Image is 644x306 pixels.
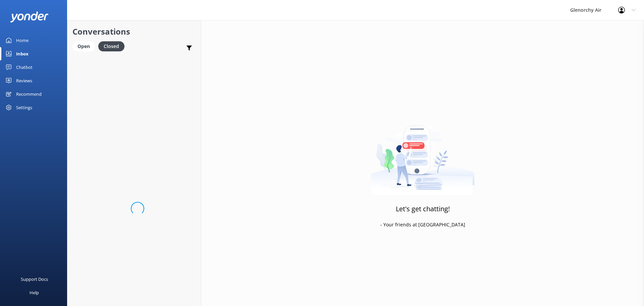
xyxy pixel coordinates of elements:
[371,111,475,195] img: artwork of a man stealing a conversation from at giant smartphone
[72,42,98,50] a: Open
[16,74,32,87] div: Reviews
[10,11,49,23] img: yonder-white-logo.png
[72,41,95,51] div: Open
[30,286,39,299] div: Help
[16,87,42,101] div: Recommend
[396,204,450,214] h3: Let's get chatting!
[16,60,33,74] div: Chatbot
[380,221,465,228] p: - Your friends at [GEOGRAPHIC_DATA]
[72,25,196,38] h2: Conversations
[16,34,29,47] div: Home
[16,47,29,60] div: Inbox
[98,41,124,51] div: Closed
[21,272,48,286] div: Support Docs
[16,101,32,114] div: Settings
[98,42,128,50] a: Closed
